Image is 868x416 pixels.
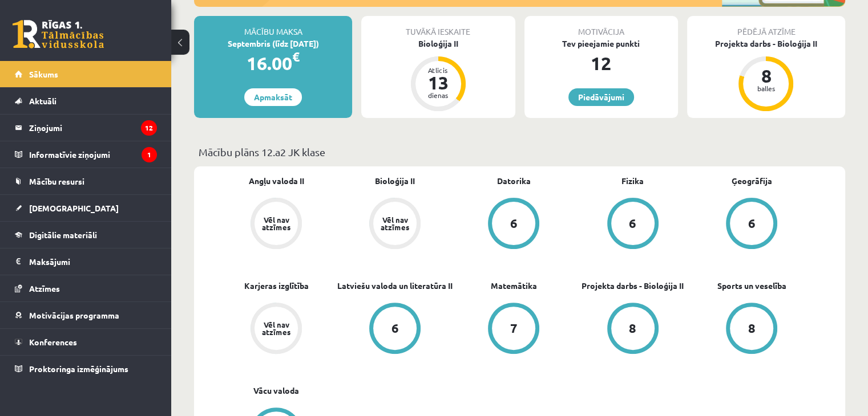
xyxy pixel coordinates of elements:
[194,16,352,38] div: Mācību maksa
[629,322,636,335] div: 8
[15,88,157,114] a: Aktuāli
[15,195,157,221] a: [DEMOGRAPHIC_DATA]
[491,280,537,292] a: Matemātika
[336,303,454,356] a: 6
[687,38,845,50] div: Projekta darbs - Bioloģija II
[292,48,300,65] span: €
[568,88,634,106] a: Piedāvājumi
[379,216,411,231] div: Vēl nav atzīmes
[692,198,811,251] a: 6
[15,248,157,275] a: Maksājumi
[29,230,97,240] span: Digitālie materiāli
[249,175,304,187] a: Angļu valoda II
[337,280,453,292] a: Latviešu valoda un literatūra II
[194,50,352,77] div: 16.00
[199,144,841,160] p: Mācību plāns 12.a2 JK klase
[15,356,157,382] a: Proktoringa izmēģinājums
[15,61,157,87] a: Sākums
[29,176,84,186] span: Mācību resursi
[29,337,77,347] span: Konferences
[524,16,678,38] div: Motivācija
[524,38,678,50] div: Tev pieejamie punkti
[15,141,157,168] a: Informatīvie ziņojumi1
[692,303,811,356] a: 8
[29,69,58,79] span: Sākums
[510,217,518,230] div: 6
[141,120,157,136] i: 12
[375,175,415,187] a: Bioloģija II
[29,141,157,168] legend: Informatīvie ziņojumi
[574,303,692,356] a: 8
[336,198,454,251] a: Vēl nav atzīmes
[454,198,573,251] a: 6
[142,147,157,162] i: 1
[621,175,644,187] a: Fizika
[244,280,309,292] a: Karjeras izglītība
[217,303,336,356] a: Vēl nav atzīmes
[29,248,157,275] legend: Maksājumi
[421,92,455,99] div: dienas
[253,385,299,397] a: Vācu valoda
[194,38,352,50] div: Septembris (līdz [DATE])
[749,67,783,85] div: 8
[687,38,845,113] a: Projekta darbs - Bioloģija II 8 balles
[687,16,845,38] div: Pēdējā atzīme
[29,310,119,320] span: Motivācijas programma
[574,198,692,251] a: 6
[361,38,515,50] div: Bioloģija II
[15,302,157,328] a: Motivācijas programma
[749,85,783,92] div: balles
[15,115,157,141] a: Ziņojumi12
[15,222,157,248] a: Digitālie materiāli
[731,175,772,187] a: Ģeogrāfija
[217,198,336,251] a: Vēl nav atzīmes
[260,321,292,336] div: Vēl nav atzīmes
[748,217,755,230] div: 6
[497,175,531,187] a: Datorika
[29,203,119,213] span: [DEMOGRAPHIC_DATA]
[454,303,573,356] a: 7
[629,217,636,230] div: 6
[260,216,292,231] div: Vēl nav atzīmes
[510,322,518,335] div: 7
[717,280,786,292] a: Sports un veselība
[29,96,56,106] span: Aktuāli
[421,74,455,92] div: 13
[29,364,128,374] span: Proktoringa izmēģinājums
[29,115,157,141] legend: Ziņojumi
[15,329,157,355] a: Konferences
[748,322,755,335] div: 8
[361,16,515,38] div: Tuvākā ieskaite
[13,20,104,48] a: Rīgas 1. Tālmācības vidusskola
[421,67,455,74] div: Atlicis
[361,38,515,113] a: Bioloģija II Atlicis 13 dienas
[391,322,399,335] div: 6
[29,283,60,293] span: Atzīmes
[15,275,157,301] a: Atzīmes
[15,168,157,194] a: Mācību resursi
[582,280,684,292] a: Projekta darbs - Bioloģija II
[524,50,678,77] div: 12
[244,88,302,106] a: Apmaksāt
